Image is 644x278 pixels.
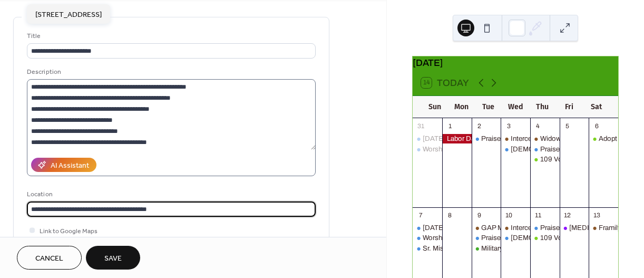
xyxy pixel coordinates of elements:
div: GAP Ministry Meeting [472,223,501,233]
div: 109 Voice Homecoming Choir Rehearsal [530,233,560,243]
div: 4 [533,121,542,130]
div: Praises In Motion [472,233,501,243]
div: Intercessory Prayer [501,223,530,233]
div: Mon [448,96,475,118]
div: Thu [529,96,556,118]
div: Labor Day (Church Closed) [442,134,472,143]
div: Military Ministry Committee Meeting (Zoom) [472,244,501,253]
span: Event details [27,13,74,24]
div: 5 [563,121,572,130]
div: [DATE] School (Zoom Only) [423,134,510,143]
div: Sat [583,96,610,118]
span: [STREET_ADDRESS] [35,9,102,21]
div: AI Assistant [51,160,89,171]
div: 6 [592,121,601,130]
div: Worship Service [423,233,472,243]
div: Widows/Widowers Meeting [530,134,560,143]
div: Military Ministry Committee Meeting (Zoom) [481,244,616,253]
button: Cancel [17,246,82,270]
div: Location [27,189,314,200]
div: Tue [475,96,502,118]
div: Intercessory Prayer [511,134,571,143]
div: 2 [475,121,484,130]
div: [DATE] School (Zoom Only) [423,223,510,233]
div: Wed [502,96,529,118]
div: 9 [475,210,484,219]
span: Link to Google Maps [40,226,97,237]
div: 109 Voice Homecoming Choir Rehearsal [530,155,560,164]
div: Sunday School (Zoom Only) [413,134,442,143]
div: 7 [416,210,425,219]
div: Sun [421,96,448,118]
div: Sr. Missionary Meeting (Zoom) [423,244,518,253]
div: Worship Service [413,145,442,154]
div: GAP Ministry Meeting [481,223,548,233]
div: Sunday School (Zoom Only) [413,223,442,233]
div: Worship Service [423,145,472,154]
div: Praises In Motion [540,223,594,233]
div: 13 [592,210,601,219]
div: Praises In Motion [540,145,594,154]
div: Framily & Friends Day [589,223,618,233]
div: Praises In Motion [481,233,535,243]
div: Sr. Missionary Meeting (Zoom) [413,244,442,253]
div: Praises In Motion [472,134,501,143]
div: Praises In Motion [530,223,560,233]
div: Worship Service [413,233,442,243]
div: Praises In Motion [481,134,535,143]
span: Cancel [35,253,63,264]
div: 10 [504,210,513,219]
div: Widows/Widowers Meeting [540,134,623,143]
div: Mammogram Bus (Women's Ministry Event) [560,223,589,233]
div: Intercessory Prayer [501,134,530,143]
div: Intercessory Prayer [511,223,571,233]
div: Bible Study (Adult/Youth) [501,145,530,154]
div: Description [27,66,314,78]
div: Praises In Motion [530,145,560,154]
div: 12 [563,210,572,219]
button: AI Assistant [31,158,96,172]
div: 8 [445,210,454,219]
div: Bible Study (Adult/Youth) [501,233,530,243]
div: Title [27,31,314,42]
button: Save [86,246,140,270]
div: Fri [556,96,583,118]
div: 1 [445,121,454,130]
div: 3 [504,121,513,130]
div: 11 [533,210,542,219]
span: Save [104,253,122,264]
div: Adopt A Street Cleanup [589,134,618,143]
div: [DATE] [413,56,618,70]
div: 31 [416,121,425,130]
